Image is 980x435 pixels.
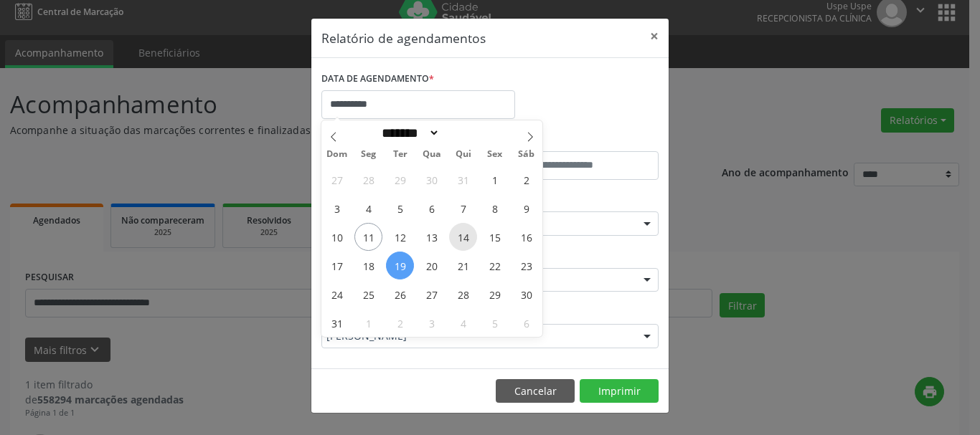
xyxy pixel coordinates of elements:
[418,252,446,279] span: Agosto 20, 2025
[481,166,509,193] span: Agosto 1, 2025
[354,194,382,222] span: Agosto 4, 2025
[323,252,351,279] span: Agosto 17, 2025
[580,379,659,403] button: Imprimir
[418,280,446,308] span: Agosto 27, 2025
[512,252,540,279] span: Agosto 23, 2025
[512,194,540,222] span: Agosto 9, 2025
[481,280,509,308] span: Agosto 29, 2025
[323,309,351,337] span: Agosto 31, 2025
[323,194,351,222] span: Agosto 3, 2025
[416,150,448,159] span: Qua
[354,252,382,279] span: Agosto 18, 2025
[354,280,382,308] span: Agosto 25, 2025
[440,125,487,140] input: Year
[481,194,509,222] span: Agosto 8, 2025
[449,223,477,251] span: Agosto 14, 2025
[386,223,414,251] span: Agosto 12, 2025
[449,309,477,337] span: Setembro 4, 2025
[418,194,446,222] span: Agosto 6, 2025
[385,150,416,159] span: Ter
[640,19,669,54] button: Close
[354,223,382,251] span: Agosto 11, 2025
[496,379,575,403] button: Cancelar
[323,223,351,251] span: Agosto 10, 2025
[494,129,659,151] label: ATÉ
[449,280,477,308] span: Agosto 28, 2025
[449,194,477,222] span: Agosto 7, 2025
[321,150,353,159] span: Dom
[479,150,511,159] span: Sex
[481,223,509,251] span: Agosto 15, 2025
[353,150,385,159] span: Seg
[321,29,486,47] h5: Relatório de agendamentos
[418,309,446,337] span: Setembro 3, 2025
[321,68,434,90] label: DATA DE AGENDAMENTO
[512,166,540,193] span: Agosto 2, 2025
[449,166,477,193] span: Julho 31, 2025
[449,252,477,279] span: Agosto 21, 2025
[386,252,414,279] span: Agosto 19, 2025
[512,280,540,308] span: Agosto 30, 2025
[448,150,479,159] span: Qui
[354,309,382,337] span: Setembro 1, 2025
[418,223,446,251] span: Agosto 13, 2025
[354,166,382,193] span: Julho 28, 2025
[418,166,446,193] span: Julho 30, 2025
[323,166,351,193] span: Julho 27, 2025
[511,150,542,159] span: Sáb
[386,166,414,193] span: Julho 29, 2025
[377,125,440,140] select: Month
[481,252,509,279] span: Agosto 22, 2025
[512,309,540,337] span: Setembro 6, 2025
[386,309,414,337] span: Setembro 2, 2025
[323,280,351,308] span: Agosto 24, 2025
[481,309,509,337] span: Setembro 5, 2025
[512,223,540,251] span: Agosto 16, 2025
[386,194,414,222] span: Agosto 5, 2025
[386,280,414,308] span: Agosto 26, 2025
